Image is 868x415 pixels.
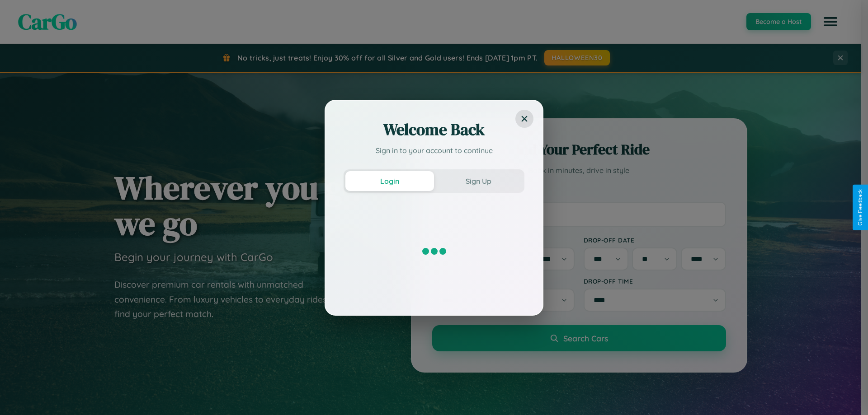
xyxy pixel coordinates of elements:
button: Login [345,171,434,191]
div: Give Feedback [857,189,863,226]
p: Sign in to your account to continue [344,145,524,156]
button: Sign Up [434,171,523,191]
h2: Welcome Back [344,119,524,140]
iframe: Intercom live chat [9,384,31,406]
